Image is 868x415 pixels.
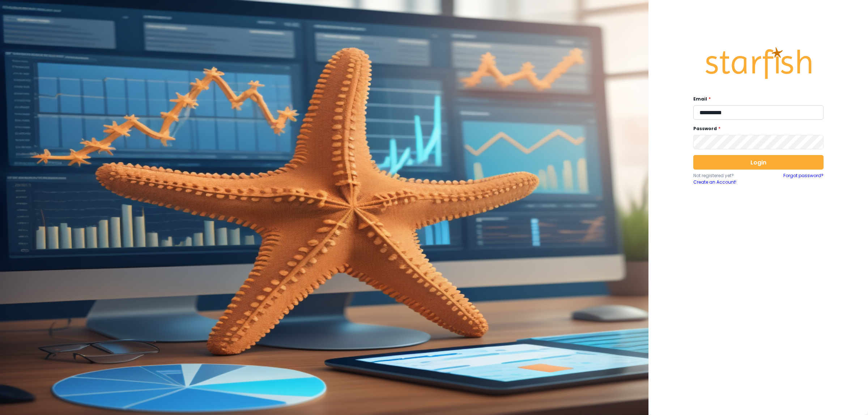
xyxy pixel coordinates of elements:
img: Logo.42cb71d561138c82c4ab.png [704,40,813,86]
button: Login [693,155,824,170]
a: Create an Account! [693,179,758,185]
label: Email [693,96,819,102]
p: Not registered yet? [693,172,758,179]
a: Forgot password? [783,172,824,185]
label: Password [693,125,819,132]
